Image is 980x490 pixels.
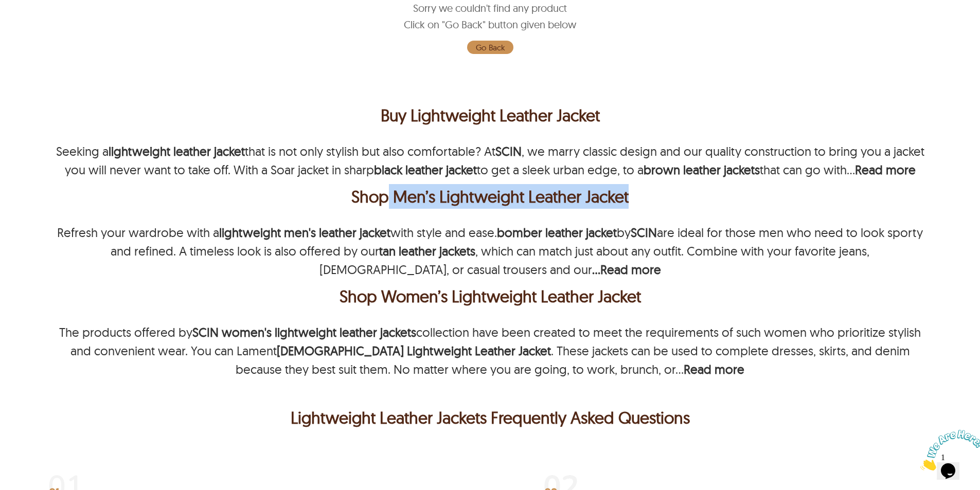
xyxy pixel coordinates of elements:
[600,262,661,277] b: Read more
[51,405,929,430] p: Lightweight Leather Jackets Frequently Asked Questions
[51,184,929,209] div: Shop Men’s Lightweight Leather Jacket
[4,4,8,13] span: 1
[222,324,416,340] strong: women's lightweight leather jackets
[404,16,576,33] span: Click on "Go Back" button given below
[109,143,245,159] strong: lightweight leather jacket
[277,343,551,358] strong: [DEMOGRAPHIC_DATA] Lightweight Leather Jacket
[59,324,921,377] p: The products offered by collection have been created to meet the requirements of such women who p...
[49,405,931,430] h2: Lightweight Leather Jackets Frequently Asked Questions
[495,143,522,159] a: SCIN
[49,284,931,308] h2: Shop Women&rsquo;s Lightweight Leather Jacket
[57,225,923,277] p: Refresh your wardrobe with a with style and ease. by are ideal for those men who need to look spo...
[374,162,477,177] a: black leather jacket
[56,143,924,177] p: Seeking a that is not only stylish but also comfortable? At , we marry classic design and our qua...
[4,4,68,45] img: Chat attention grabber
[592,262,600,277] strong: ...
[219,225,390,240] strong: lightweight men's leather jacket
[644,162,760,177] a: brown leather jackets
[855,162,916,177] b: Read more
[497,225,617,240] a: bomber leather jacket
[467,41,513,54] a: Go Back
[49,103,931,128] h1: Buy Lightweight Leather Jacket
[51,284,929,308] div: Shop Women’s Lightweight Leather Jacket
[631,225,657,240] a: SCIN
[379,243,475,259] a: tan leather jackets
[916,426,980,475] iframe: chat widget
[684,361,744,377] b: Read more
[49,184,931,209] h2: Shop Men&rsquo;s Lightweight Leather Jacket
[192,324,219,340] a: SCIN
